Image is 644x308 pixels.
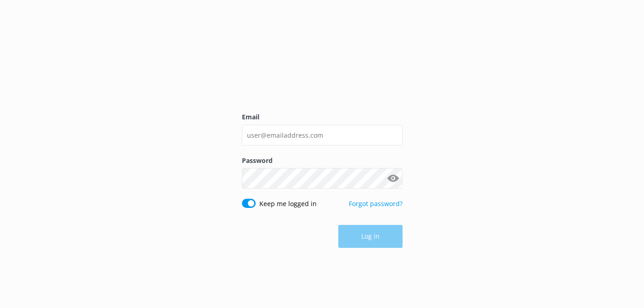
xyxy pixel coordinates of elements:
[242,112,403,122] label: Email
[259,199,317,209] label: Keep me logged in
[384,169,403,188] button: Show password
[349,199,403,208] a: Forgot password?
[242,125,403,146] input: user@emailaddress.com
[242,156,403,166] label: Password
